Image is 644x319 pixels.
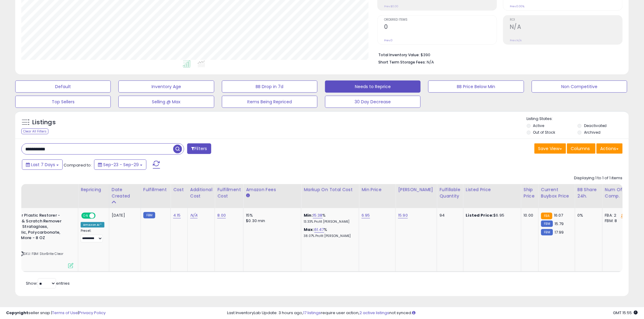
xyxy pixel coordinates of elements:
div: Markup on Total Cost [304,187,356,193]
b: Min: [304,212,313,218]
span: 17.99 [555,229,564,235]
small: FBM [143,212,155,218]
a: 17 listings [303,310,321,316]
div: FBM: 8 [605,218,625,224]
label: Archived [584,130,600,135]
button: BB Drop in 7d [222,81,317,93]
a: 2 active listings [360,310,390,316]
div: Fulfillment [143,187,168,193]
div: [DATE] [112,213,136,218]
b: Listed Price: [466,212,494,218]
div: seller snap | | [6,310,106,316]
button: Items Being Repriced [222,96,317,108]
span: 15.79 [555,221,564,227]
div: BB Share 24h. [578,187,600,199]
span: Ordered Items [384,18,497,22]
th: The percentage added to the cost of goods (COGS) that forms the calculator for Min & Max prices. [301,184,359,208]
button: Default [15,81,111,93]
span: Sep-23 - Sep-29 [103,162,139,168]
small: Prev: $0.00 [384,5,398,8]
span: Columns [571,146,590,152]
div: Preset: [81,229,104,242]
div: Last InventoryLab Update: 3 hours ago, require user action, not synced. [227,310,638,316]
span: Compared to: [64,162,92,168]
small: FBA [541,213,552,219]
button: Columns [567,143,596,154]
span: ROI [510,18,622,22]
b: Max: [304,227,314,232]
span: ON [82,213,89,218]
label: Deactivated [584,123,607,128]
small: Prev: 0.00% [510,5,524,8]
div: Additional Cost [190,187,212,199]
p: Listing States: [527,116,629,122]
div: Ship Price [524,187,536,199]
small: Prev: 0 [384,39,393,42]
button: Needs to Reprice [325,81,421,93]
p: 38.07% Profit [PERSON_NAME] [304,234,354,238]
button: 30 Day Decrease [325,96,421,108]
div: Current Buybox Price [541,187,572,199]
button: Non Competitive [532,81,627,93]
div: Date Created [112,187,138,199]
button: Selling @ Max [118,96,214,108]
button: Filters [187,143,211,154]
div: 15% [246,213,296,218]
div: Min Price [362,187,393,193]
a: 15.90 [398,212,408,218]
button: BB Price Below Min [428,81,524,93]
div: Fulfillable Quantity [439,187,460,199]
button: Inventory Age [118,81,214,93]
label: Out of Stock [533,130,555,135]
a: Terms of Use [52,310,78,316]
a: 8.00 [217,212,226,218]
div: Num of Comp. [605,187,627,199]
button: Last 7 Days [22,159,63,170]
small: Amazon Fees. [246,193,250,198]
div: Repricing [81,187,107,193]
a: N/A [190,212,198,218]
label: Active [533,123,544,128]
div: % [304,213,354,224]
div: Listed Price [466,187,519,193]
span: OFF [95,213,104,218]
h2: 0 [384,23,497,32]
small: Prev: N/A [510,39,522,42]
div: 10.00 [524,213,534,218]
div: Displaying 1 to 1 of 1 items [574,175,623,181]
div: % [304,227,354,238]
button: Actions [597,143,623,154]
div: 0% [578,213,598,218]
span: Show: entries [26,280,70,286]
p: 13.33% Profit [PERSON_NAME] [304,220,354,224]
div: Fulfillment Cost [217,187,241,199]
span: N/A [427,59,434,65]
div: $0.30 min [246,218,296,224]
a: 6.95 [362,212,370,218]
a: Privacy Policy [79,310,106,316]
button: Top Sellers [15,96,111,108]
b: Total Inventory Value: [378,52,420,57]
a: 4.15 [173,212,181,218]
span: 2025-10-7 15:55 GMT [613,310,638,316]
button: Save View [534,143,566,154]
a: 15.38 [313,212,323,218]
div: Amazon AI * [81,222,104,228]
a: 61.47 [314,227,324,233]
strong: Copyright [6,310,28,316]
div: 94 [439,213,458,218]
div: Amazon Fees [246,187,299,193]
button: Sep-23 - Sep-29 [94,159,146,170]
div: Cost [173,187,185,193]
div: FBA: 2 [605,213,625,218]
div: Clear All Filters [21,129,48,134]
div: [PERSON_NAME] [398,187,434,193]
h2: N/A [510,23,622,32]
span: Last 7 Days [31,162,55,168]
b: Short Term Storage Fees: [378,60,426,65]
h5: Listings [32,118,56,127]
small: FBM [541,229,553,235]
li: $390 [378,51,618,58]
div: $6.95 [466,213,516,218]
span: 16.07 [554,212,563,218]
